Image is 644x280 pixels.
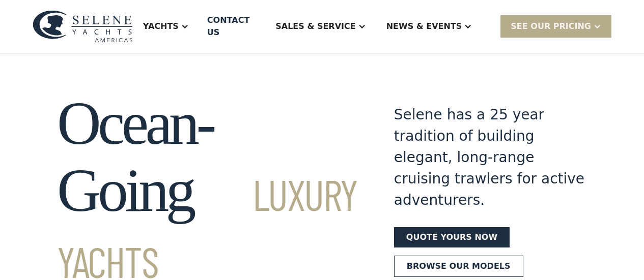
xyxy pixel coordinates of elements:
[376,6,483,47] div: News & EVENTS
[275,20,355,33] div: Sales & Service
[386,20,462,33] div: News & EVENTS
[133,6,199,47] div: Yachts
[500,15,611,37] div: SEE Our Pricing
[394,227,510,247] a: Quote yours now
[207,14,257,39] div: Contact US
[394,256,523,277] a: Browse our models
[265,6,376,47] div: Sales & Service
[143,20,179,33] div: Yachts
[33,10,133,43] img: logo
[511,20,591,33] div: SEE Our Pricing
[394,104,587,211] div: Selene has a 25 year tradition of building elegant, long-range cruising trawlers for active adven...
